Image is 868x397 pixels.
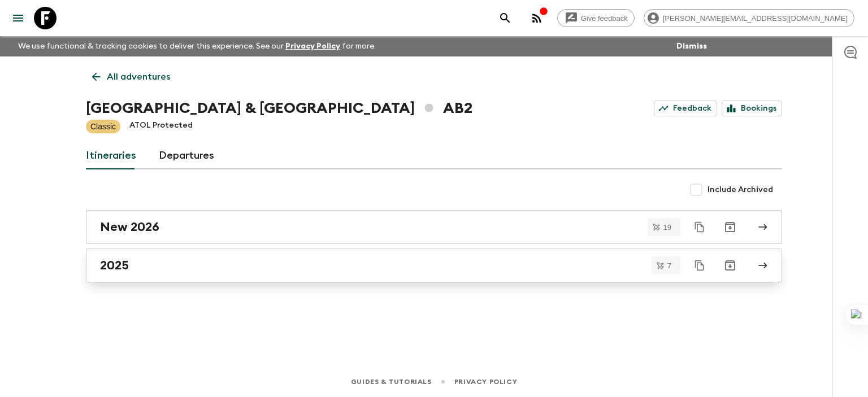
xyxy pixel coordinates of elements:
button: Dismiss [674,38,710,54]
a: Privacy Policy [454,376,517,388]
h2: 2025 [100,258,129,273]
div: [PERSON_NAME][EMAIL_ADDRESS][DOMAIN_NAME] [644,9,854,27]
h1: [GEOGRAPHIC_DATA] & [GEOGRAPHIC_DATA] AB2 [86,97,472,120]
a: Bookings [722,101,782,116]
button: Duplicate [689,255,710,276]
span: Include Archived [708,184,773,195]
p: Classic [90,121,116,132]
a: Give feedback [557,9,635,27]
a: Privacy Policy [285,42,340,50]
button: search adventures [494,7,517,29]
button: menu [7,7,29,29]
p: All adventures [107,70,170,84]
button: Archive [719,254,741,277]
a: All adventures [86,66,176,88]
p: We use functional & tracking cookies to deliver this experience. See our for more. [14,36,380,56]
span: 7 [661,262,678,269]
a: Guides & Tutorials [351,376,432,388]
p: ATOL Protected [129,120,193,133]
span: [PERSON_NAME][EMAIL_ADDRESS][DOMAIN_NAME] [657,14,854,23]
a: 2025 [86,248,782,282]
span: 19 [657,224,678,231]
span: Give feedback [575,14,634,23]
a: Itineraries [86,142,136,169]
a: New 2026 [86,210,782,244]
button: Duplicate [689,217,710,237]
button: Archive [719,216,741,238]
a: Feedback [654,101,717,116]
h2: New 2026 [100,220,159,234]
a: Departures [159,142,214,169]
